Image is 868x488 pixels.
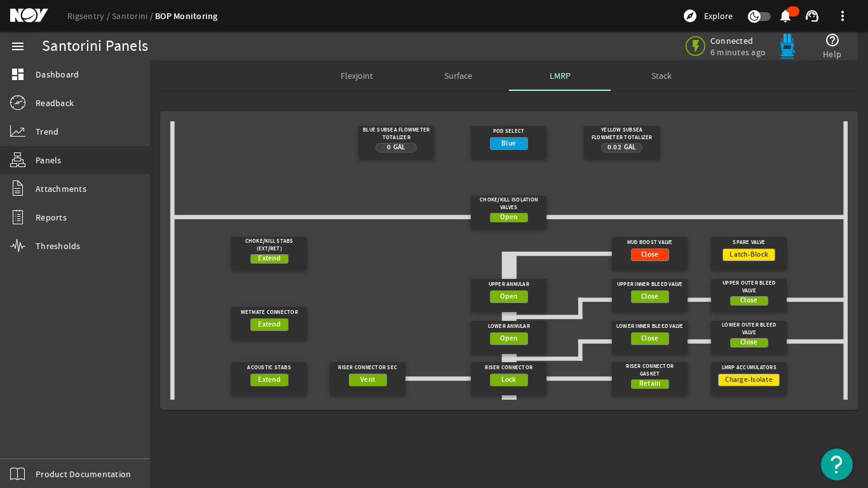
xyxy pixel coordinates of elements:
span: Stack [651,71,672,80]
div: Pod Select [475,126,543,137]
span: Extend [258,374,280,386]
div: Choke/Kill Isolation Valves [475,196,543,213]
button: Open Resource Center [821,449,853,480]
span: Gal [393,142,406,152]
span: LMRP [550,71,571,80]
span: Vent [360,374,375,386]
div: Upper Annular [475,279,543,290]
span: Open [500,211,517,224]
span: Open [500,290,517,303]
mat-icon: menu [10,39,25,54]
div: Santorini Panels [42,40,148,53]
span: Thresholds [36,240,81,252]
span: Charge-Isolate [725,374,773,386]
img: Bluepod.svg [775,34,800,59]
span: Product Documentation [36,468,131,480]
div: Wetmate Connector [235,307,303,318]
span: Extend [258,252,280,265]
div: Upper Inner Bleed Valve [616,279,684,290]
mat-icon: dashboard [10,67,25,82]
div: Riser Connector [475,362,543,374]
span: Explore [704,10,733,22]
span: Surface [444,71,472,80]
span: Dashboard [36,68,79,81]
span: Blue [501,137,516,150]
span: Latch-Block [729,248,768,261]
mat-icon: support_agent [804,8,820,24]
span: Close [641,290,658,303]
mat-icon: help_outline [825,32,840,48]
span: Connected [710,35,766,46]
div: Blue Subsea Flowmeter Totalizer [362,126,430,143]
span: Gal [624,142,637,152]
div: Riser Connector Sec [334,362,402,374]
span: Panels [36,154,62,166]
a: BOP Monitoring [155,10,218,22]
mat-icon: notifications [778,8,793,24]
span: Help [823,48,841,60]
button: more_vert [827,1,858,31]
div: Lower Inner Bleed Valve [616,321,684,332]
mat-icon: explore [682,8,698,24]
div: Lower Annular [475,321,543,332]
span: Lock [501,374,517,386]
div: Lower Outer Bleed Valve [715,321,783,338]
span: Trend [36,125,58,138]
span: Flexjoint [341,71,373,80]
span: Close [641,332,658,345]
span: Open [500,332,517,345]
div: Mud Boost Valve [616,237,684,248]
span: Retain [639,377,661,390]
div: Spare Valve [715,237,783,248]
div: Yellow Subsea Flowmeter Totalizer [588,126,656,143]
a: Rigsentry [67,10,112,22]
span: 0 [387,142,391,152]
span: Reports [36,211,67,224]
div: Upper Outer Bleed Valve [715,279,783,296]
span: Attachments [36,182,86,195]
a: Santorini [112,10,155,22]
span: Readback [36,97,74,109]
button: Explore [677,6,738,26]
span: Close [740,336,757,349]
span: Close [641,248,658,261]
span: Close [740,294,757,307]
div: Choke/Kill Stabs (Ext/Ret) [235,237,303,254]
span: Extend [258,318,280,331]
span: 0.02 [607,142,621,152]
div: Acoustic Stabs [235,362,303,374]
div: LMRP Accumulators [715,362,783,374]
div: Riser Connector Gasket [616,362,684,379]
span: 6 minutes ago [710,46,766,58]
